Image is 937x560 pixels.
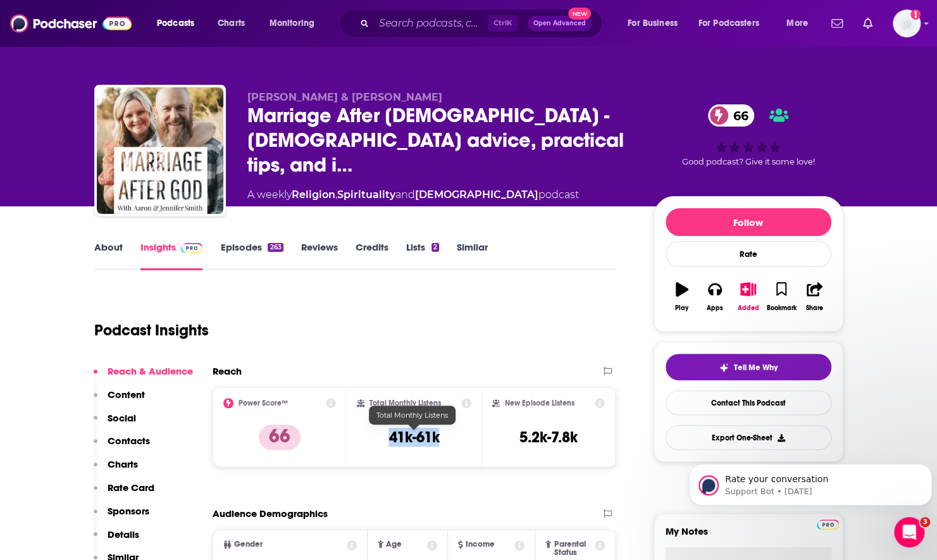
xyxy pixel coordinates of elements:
[406,241,439,270] a: Lists2
[140,241,203,270] a: InsightsPodchaser Pro
[654,91,843,180] div: 66Good podcast? Give it some love!
[519,428,578,447] h3: 5.2k-7.8k
[698,274,731,320] button: Apps
[666,274,698,320] button: Play
[721,104,755,127] span: 66
[351,9,614,38] div: Search podcasts, credits, & more...
[97,87,223,214] img: Marriage After God - Biblical advice, practical tips, and inspiring stories to strengthen your re...
[690,13,778,34] button: open menu
[554,540,593,557] span: Parental Status
[94,241,123,270] a: About
[247,91,442,103] span: [PERSON_NAME] & [PERSON_NAME]
[94,321,209,340] h1: Podcast Insights
[826,13,848,34] a: Show notifications dropdown
[209,13,252,34] a: Charts
[910,9,921,20] svg: Add a profile image
[356,241,388,270] a: Credits
[94,389,145,412] button: Content
[213,507,328,520] h2: Audience Demographics
[268,243,283,252] div: 263
[806,304,823,312] div: Share
[337,189,395,201] a: Spirituality
[234,540,263,549] span: Gender
[786,15,808,32] span: More
[666,525,831,547] label: My Notes
[766,304,796,312] div: Bookmark
[778,13,824,34] button: open menu
[682,157,815,166] span: Good podcast? Give it some love!
[431,243,439,252] div: 2
[798,274,831,320] button: Share
[533,20,586,27] span: Open Advanced
[684,437,937,526] iframe: Intercom notifications message
[261,13,331,34] button: open menu
[734,363,778,373] span: Tell Me Why
[488,15,518,32] span: Ctrl K
[666,354,831,380] button: tell me why sparkleTell Me Why
[666,208,831,236] button: Follow
[259,425,301,450] p: 66
[292,189,335,201] a: Religion
[388,428,439,447] h3: 41k-61k
[376,411,448,420] span: Total Monthly Listens
[239,399,288,408] h2: Power Score™
[94,365,193,389] button: Reach & Audience
[666,425,831,450] button: Export One-Sheet
[335,189,337,201] span: ,
[457,241,488,270] a: Similar
[374,13,488,34] input: Search podcasts, credits, & more...
[220,241,283,270] a: Episodes263
[108,435,150,447] p: Contacts
[708,104,755,127] a: 66
[301,241,338,270] a: Reviews
[920,517,930,527] span: 3
[94,505,149,528] button: Sponsors
[765,274,798,320] button: Bookmark
[369,399,441,408] h2: Total Monthly Listens
[108,458,138,470] p: Charts
[893,9,921,37] img: User Profile
[157,15,194,32] span: Podcasts
[94,435,150,458] button: Contacts
[108,412,136,424] p: Social
[675,304,688,312] div: Play
[108,389,145,401] p: Content
[628,15,678,32] span: For Business
[247,187,579,202] div: A weekly podcast
[719,363,729,373] img: tell me why sparkle
[666,241,831,267] div: Rate
[683,472,814,503] a: Get this podcast via API
[386,540,402,549] span: Age
[108,528,139,540] p: Details
[858,13,878,34] a: Show notifications dropdown
[10,11,132,35] img: Podchaser - Follow, Share and Rate Podcasts
[707,304,723,312] div: Apps
[108,505,149,517] p: Sponsors
[94,482,154,505] button: Rate Card
[108,365,193,377] p: Reach & Audience
[218,15,245,32] span: Charts
[213,365,242,377] h2: Reach
[148,13,211,34] button: open menu
[94,528,139,552] button: Details
[894,517,924,547] iframe: Intercom live chat
[893,9,921,37] span: Logged in as nwierenga
[528,16,592,31] button: Open AdvancedNew
[415,189,538,201] a: [DEMOGRAPHIC_DATA]
[270,15,314,32] span: Monitoring
[181,243,203,253] img: Podchaser Pro
[698,15,759,32] span: For Podcasters
[619,13,693,34] button: open menu
[108,482,154,494] p: Rate Card
[94,412,136,435] button: Social
[395,189,415,201] span: and
[505,399,574,408] h2: New Episode Listens
[893,9,921,37] button: Show profile menu
[738,304,759,312] div: Added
